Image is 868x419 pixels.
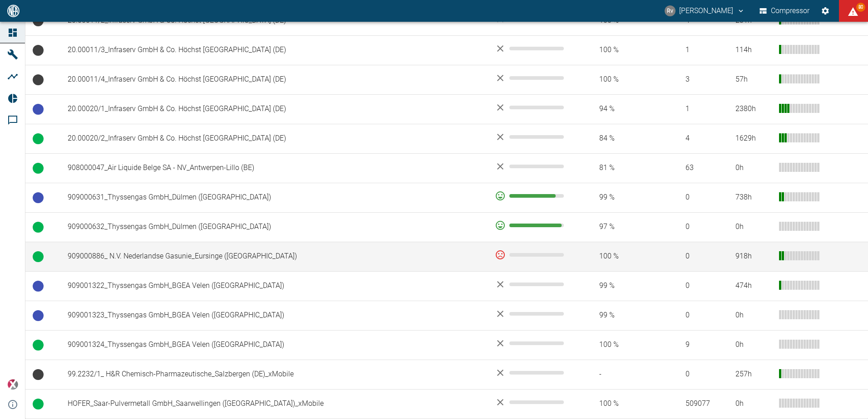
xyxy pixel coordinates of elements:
[495,161,570,172] div: No data
[33,251,44,262] span: Betrieb
[735,74,772,85] div: 57 h
[671,281,721,291] span: 0
[585,340,656,350] span: 100 %
[495,338,570,349] div: No data
[60,242,488,271] td: 909000886_ N.V. Nederlandse Gasunie_Eursinge ([GEOGRAPHIC_DATA])
[33,399,44,409] span: Betrieb
[495,43,570,54] div: No data
[735,163,772,173] div: 0 h
[671,222,721,232] span: 0
[585,192,656,203] span: 99 %
[495,102,570,113] div: No data
[671,310,721,321] span: 0
[585,74,656,85] span: 100 %
[495,190,570,201] div: 85 %
[856,3,865,12] span: 80
[671,163,721,173] span: 63
[671,369,721,380] span: 0
[33,281,44,292] span: Betriebsbereit
[60,65,488,94] td: 20.00011/4_Infraserv GmbH & Co. Höchst [GEOGRAPHIC_DATA] (DE)
[60,35,488,65] td: 20.00011/3_Infraserv GmbH & Co. Höchst [GEOGRAPHIC_DATA] (DE)
[585,104,656,114] span: 94 %
[735,251,772,262] div: 918 h
[585,310,656,321] span: 99 %
[60,271,488,301] td: 909001322_Thyssengas GmbH_BGEA Velen ([GEOGRAPHIC_DATA])
[585,133,656,144] span: 84 %
[585,281,656,291] span: 99 %
[585,163,656,173] span: 81 %
[495,397,570,408] div: No data
[735,104,772,114] div: 2380 h
[735,281,772,291] div: 474 h
[495,73,570,83] div: No data
[585,222,656,232] span: 97 %
[585,399,656,409] span: 100 %
[671,251,721,262] span: 0
[33,369,44,380] span: Keine Daten
[735,45,772,55] div: 114 h
[495,249,570,260] div: 0 %
[60,360,488,389] td: 99.2232/1_ H&R Chemisch-Pharmazeutische_Salzbergen (DE)_xMobile
[60,124,488,153] td: 20.00020/2_Infraserv GmbH & Co. Höchst [GEOGRAPHIC_DATA] (DE)
[7,379,18,390] img: Xplore Logo
[33,192,44,203] span: Betriebsbereit
[735,133,772,144] div: 1629 h
[735,369,772,380] div: 257 h
[33,133,44,144] span: Betrieb
[495,220,570,231] div: 96 %
[33,310,44,321] span: Betriebsbereit
[671,192,721,203] span: 0
[585,45,656,55] span: 100 %
[6,5,20,17] img: logo
[585,369,656,380] span: -
[735,399,772,409] div: 0 h
[33,45,44,56] span: Keine Daten
[33,340,44,351] span: Betrieb
[735,310,772,321] div: 0 h
[60,153,488,183] td: 908000047_Air Liquide Belge SA - NV_Antwerpen-Lillo (BE)
[585,251,656,262] span: 100 %
[671,133,721,144] span: 4
[671,340,721,350] span: 9
[495,367,570,378] div: No data
[735,222,772,232] div: 0 h
[665,5,676,16] div: Rv
[671,399,721,409] span: 509077
[60,389,488,419] td: HOFER_Saar-Pulvermetall GmbH_Saarwellingen ([GEOGRAPHIC_DATA])_xMobile
[817,3,833,19] button: Einstellungen
[33,74,44,85] span: Keine Daten
[33,163,44,174] span: Betrieb
[495,308,570,319] div: No data
[60,183,488,212] td: 909000631_Thyssengas GmbH_Dülmen ([GEOGRAPHIC_DATA])
[495,132,570,142] div: No data
[735,192,772,203] div: 738 h
[663,3,746,19] button: robert.vanlienen@neuman-esser.com
[671,104,721,114] span: 1
[60,94,488,124] td: 20.00020/1_Infraserv GmbH & Co. Höchst [GEOGRAPHIC_DATA] (DE)
[758,3,812,19] button: Compressor
[60,301,488,330] td: 909001323_Thyssengas GmbH_BGEA Velen ([GEOGRAPHIC_DATA])
[60,212,488,242] td: 909000632_Thyssengas GmbH_Dülmen ([GEOGRAPHIC_DATA])
[495,279,570,290] div: No data
[671,74,721,85] span: 3
[33,222,44,233] span: Betrieb
[33,104,44,115] span: Betriebsbereit
[735,340,772,350] div: 0 h
[671,45,721,55] span: 1
[60,330,488,360] td: 909001324_Thyssengas GmbH_BGEA Velen ([GEOGRAPHIC_DATA])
